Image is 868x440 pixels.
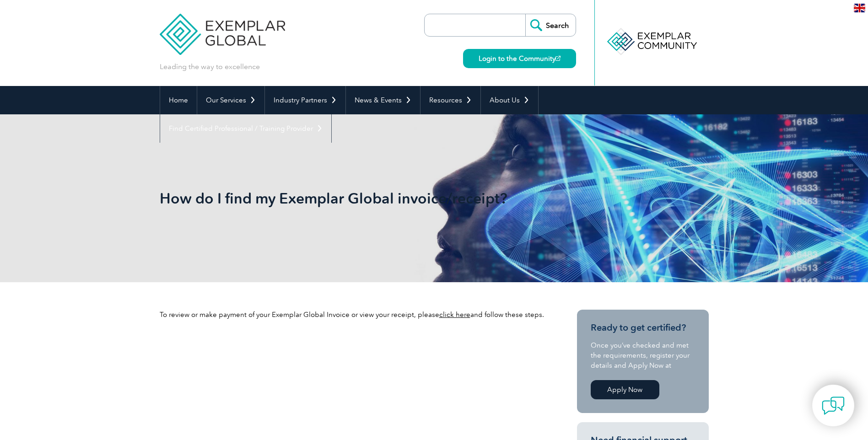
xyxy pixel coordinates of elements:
[160,310,544,320] p: To review or make payment of your Exemplar Global Invoice or view your receipt, please and follow...
[160,189,511,207] h1: How do I find my Exemplar Global invoice/receipt?
[555,56,561,61] img: open_square.png
[591,340,695,370] p: Once you’ve checked and met the requirements, register your details and Apply Now at
[525,14,576,36] input: Search
[160,62,260,72] p: Leading the way to excellence
[439,311,470,319] a: click here
[822,394,845,417] img: contact-chat.png
[463,49,576,68] a: Login to the Community
[591,322,695,333] h3: Ready to get certified?
[197,86,264,114] a: Our Services
[591,380,659,399] a: Apply Now
[346,86,420,114] a: News & Events
[481,86,538,114] a: About Us
[160,86,197,114] a: Home
[854,4,865,12] img: en
[160,114,331,143] a: Find Certified Professional / Training Provider
[421,86,480,114] a: Resources
[265,86,345,114] a: Industry Partners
